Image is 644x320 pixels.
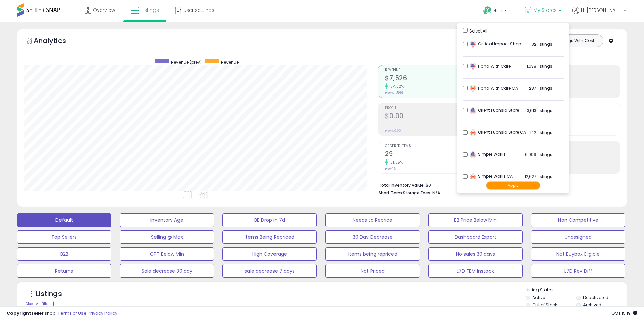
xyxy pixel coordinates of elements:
[17,230,111,244] button: Top Sellers
[470,129,526,135] span: Orient Fuchsia Store CA
[470,63,511,69] span: Hand With Care
[529,85,552,91] span: 287 listings
[486,181,540,190] button: Apply
[385,112,495,121] h2: $0.00
[93,7,115,14] span: Overview
[428,264,523,278] button: L7D FBM Instock
[120,247,214,261] button: CPT Below Min
[470,41,521,47] span: Critical Impact Shop
[470,173,476,180] img: canada.png
[385,74,495,83] h2: $7,526
[379,180,615,189] li: $0
[531,247,625,261] button: Not Buybox Eligible
[581,7,622,14] span: Hi [PERSON_NAME]
[120,230,214,244] button: Selling @ Max
[531,264,625,278] button: L7D Rev Diff
[325,230,420,244] button: 30 Day Decrease
[470,107,476,114] img: usa.png
[530,130,552,135] span: 142 listings
[469,28,487,34] span: Select All
[483,6,492,15] i: Get Help
[531,230,625,244] button: Unassigned
[385,144,495,148] span: Ordered Items
[583,295,609,300] label: Deactivated
[385,68,495,72] span: Revenue
[222,230,317,244] button: Items Being Repriced
[58,310,87,316] a: Terms of Use
[325,247,420,261] button: Items being repriced
[17,213,111,227] button: Default
[222,213,317,227] button: BB Drop in 7d
[385,91,403,95] small: Prev: $4,566
[583,302,601,308] label: Archived
[17,247,111,261] button: B2B
[478,1,514,22] a: Help
[428,213,523,227] button: BB Price Below Min
[385,129,401,133] small: Prev: $0.00
[36,289,62,299] h5: Listings
[470,151,476,158] img: usa.png
[531,213,625,227] button: Non Competitive
[7,310,117,317] div: seller snap | |
[526,287,627,293] p: Listing States:
[379,182,425,188] b: Total Inventory Value:
[88,310,117,316] a: Privacy Policy
[388,84,404,89] small: 64.82%
[222,247,317,261] button: High Coverage
[611,310,637,316] span: 2025-08-14 15:19 GMT
[432,190,440,196] span: N/A
[388,160,403,165] small: 81.25%
[379,190,431,196] b: Short Term Storage Fees:
[470,107,519,113] span: Orient Fuchsia Store
[325,264,420,278] button: Not Priced
[120,264,214,278] button: Sale decrease 30 day
[171,59,202,65] span: Revenue (prev)
[532,302,557,308] label: Out of Stock
[141,7,159,14] span: Listings
[24,301,54,307] div: Clear All Filters
[222,264,317,278] button: sale decrease 7 days
[470,85,518,91] span: Hand With Care CA
[470,151,506,157] span: Simple Works
[17,264,111,278] button: Returns
[470,63,476,70] img: usa.png
[493,8,502,14] span: Help
[428,230,523,244] button: Dashboard Export
[385,167,396,171] small: Prev: 16
[34,36,79,47] h5: Analytics
[527,108,552,113] span: 3,613 listings
[470,173,513,179] span: Simple Works CA
[532,41,552,47] span: 32 listings
[532,295,545,300] label: Active
[551,36,601,45] button: Listings With Cost
[527,63,552,69] span: 1,638 listings
[385,106,495,110] span: Profit
[470,85,476,92] img: canada.png
[7,310,31,316] strong: Copyright
[572,7,626,22] a: Hi [PERSON_NAME]
[120,213,214,227] button: Inventory Age
[325,213,420,227] button: Needs to Reprice
[470,41,476,48] img: usa.png
[385,150,495,159] h2: 29
[525,152,552,157] span: 6,999 listings
[525,174,552,179] span: 12,627 listings
[221,59,239,65] span: Revenue
[428,247,523,261] button: No sales 30 days
[470,129,476,136] img: canada.png
[533,7,557,14] span: My Stores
